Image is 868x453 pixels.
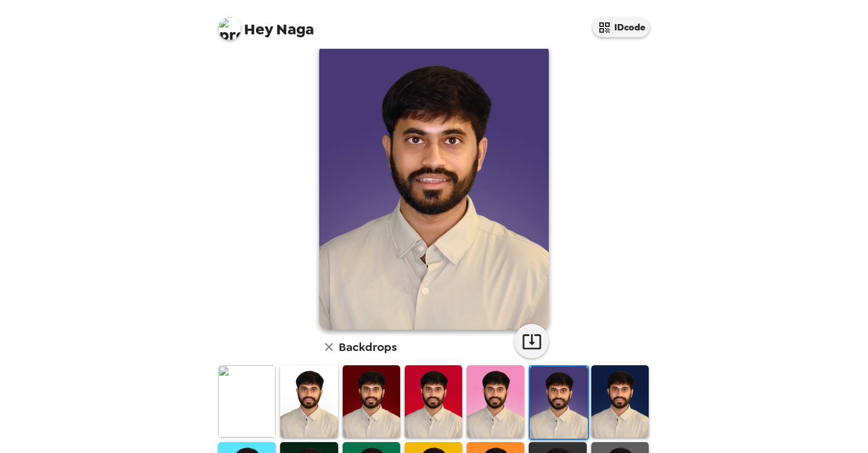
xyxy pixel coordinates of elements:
[218,365,276,437] img: Original
[319,43,549,330] img: user
[218,11,314,37] span: Naga
[244,19,273,40] span: Hey
[218,17,241,40] img: profile pic
[592,17,650,37] button: IDcode
[339,338,397,356] h6: Backdrops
